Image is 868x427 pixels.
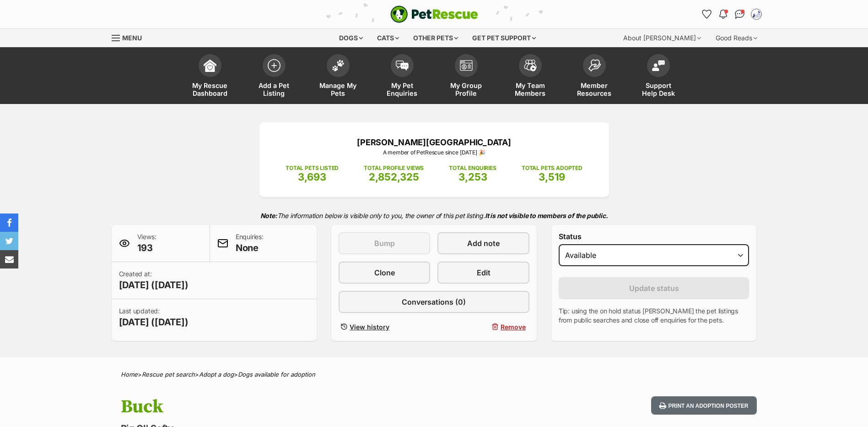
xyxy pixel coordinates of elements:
div: Get pet support [466,29,542,47]
a: View history [339,320,430,334]
p: TOTAL ENQUIRIES [449,164,496,172]
p: A member of PetRescue since [DATE] 🎉 [273,148,595,157]
a: Support Help Desk [626,49,690,104]
img: logo-e224e6f780fb5917bec1dbf3a21bbac754714ae5b6737aabdf751b685950b380.svg [390,5,478,23]
span: My Team Members [510,82,551,97]
a: Adopt a dog [199,371,234,378]
span: 3,253 [458,171,487,183]
strong: It is not visible to members of the public. [485,212,608,219]
a: My Rescue Dashboard [178,49,242,104]
a: Member Resources [562,49,626,104]
div: > > > [98,371,771,378]
a: Rescue pet search [142,371,195,378]
span: None [236,241,264,254]
img: notifications-46538b983faf8c2785f20acdc204bb7945ddae34d4c08c2a6579f10ce5e182be.svg [719,10,727,19]
button: Update status [559,277,749,299]
span: Edit [477,267,491,278]
span: [DATE] ([DATE]) [119,279,189,291]
p: Enquiries: [236,232,264,254]
span: Member Resources [574,82,615,97]
a: Manage My Pets [306,49,370,104]
img: member-resources-icon-8e73f808a243e03378d46382f2149f9095a855e16c252ad45f914b54edf8863c.svg [588,59,601,71]
span: Add a Pet Listing [253,82,295,97]
a: PetRescue [390,5,478,23]
a: Dogs available for adoption [238,371,315,378]
a: My Pet Enquiries [370,49,434,104]
img: manage-my-pets-icon-02211641906a0b7f246fdf0571729dbe1e7629f14944591b6c1af311fb30b64b.svg [332,60,345,71]
a: Home [121,371,138,378]
span: Update status [629,283,679,294]
button: Remove [437,320,529,334]
span: Add note [467,238,500,249]
a: Favourites [700,7,714,22]
strong: Note: [260,212,277,219]
span: My Group Profile [446,82,487,97]
p: Views: [137,232,156,254]
img: help-desk-icon-fdf02630f3aa405de69fd3d07c3f3aa587a6932b1a1747fa1d2bba05be0121f9.svg [652,60,665,71]
span: 193 [137,241,156,254]
img: group-profile-icon-3fa3cf56718a62981997c0bc7e787c4b2cf8bcc04b72c1350f741eb67cf2f40e.svg [460,60,473,71]
span: 3,519 [539,171,565,183]
p: TOTAL PROFILE VIEWS [364,164,424,172]
img: add-pet-listing-icon-0afa8454b4691262ce3f59096e99ab1cd57d4a30225e0717b998d2c9b9846f56.svg [268,59,280,72]
p: [PERSON_NAME][GEOGRAPHIC_DATA] [273,136,595,148]
span: [DATE] ([DATE]) [119,316,189,328]
span: Bump [374,238,395,249]
span: 2,852,325 [369,171,419,183]
p: Created at: [119,269,189,291]
img: Shelter Staff profile pic [752,10,761,19]
img: pet-enquiries-icon-7e3ad2cf08bfb03b45e93fb7055b45f3efa6380592205ae92323e6603595dc1f.svg [396,60,409,71]
a: Add a Pet Listing [242,49,306,104]
a: My Group Profile [434,49,498,104]
span: Conversations (0) [402,296,466,307]
div: Other pets [407,29,464,47]
img: team-members-icon-5396bd8760b3fe7c0b43da4ab00e1e3bb1a5d9ba89233759b79545d2d3fc5d0d.svg [524,60,537,71]
span: 3,693 [298,171,326,183]
img: chat-41dd97257d64d25036548639549fe6c8038ab92f7586957e7f3b1b290dea8141.svg [735,10,744,19]
a: Menu [112,29,148,45]
span: Manage My Pets [318,82,359,97]
button: My account [749,7,764,22]
p: The information below is visible only to you, the owner of this pet listing. [112,206,757,225]
a: Conversations (0) [339,291,529,313]
button: Bump [339,232,430,254]
p: Tip: using the on hold status [PERSON_NAME] the pet listings from public searches and close off e... [559,307,749,325]
span: Menu [122,34,142,42]
a: Clone [339,262,430,284]
div: Cats [371,29,405,47]
ul: Account quick links [700,7,764,22]
span: View history [350,322,389,332]
span: My Rescue Dashboard [189,82,231,97]
span: Clone [374,267,395,278]
label: Status [559,232,749,241]
a: Add note [437,232,529,254]
p: TOTAL PETS LISTED [286,164,339,172]
h1: Buck [121,396,508,417]
img: dashboard-icon-eb2f2d2d3e046f16d808141f083e7271f6b2e854fb5c12c21221c1fb7104beca.svg [204,59,216,72]
button: Print an adoption poster [651,396,756,415]
span: Remove [501,322,526,332]
a: My Team Members [498,49,562,104]
a: Conversations [733,7,747,22]
div: About [PERSON_NAME] [617,29,707,47]
a: Edit [437,262,529,284]
div: Dogs [333,29,369,47]
div: Good Reads [709,29,764,47]
p: Last updated: [119,307,189,328]
p: TOTAL PETS ADOPTED [522,164,582,172]
span: Support Help Desk [638,82,679,97]
span: My Pet Enquiries [382,82,423,97]
button: Notifications [716,7,731,22]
